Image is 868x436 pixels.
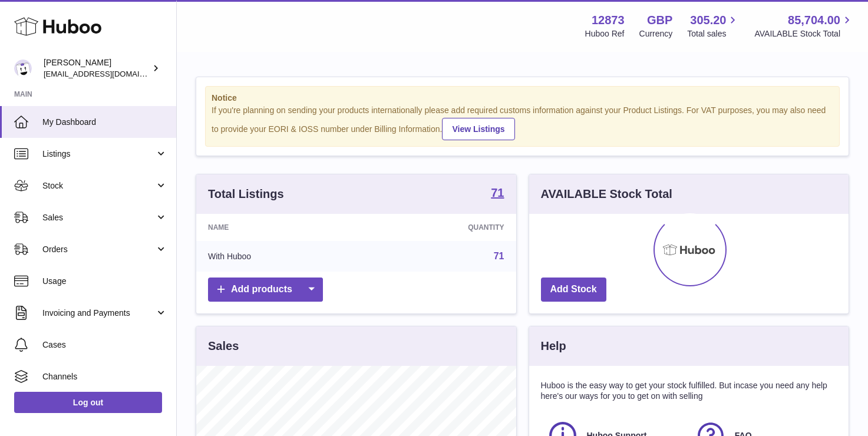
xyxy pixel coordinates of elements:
img: tikhon.oleinikov@sleepandglow.com [14,60,32,77]
span: Invoicing and Payments [42,308,155,319]
span: My Dashboard [42,117,167,128]
span: 85,704.00 [788,12,840,28]
div: Huboo Ref [585,28,625,39]
a: View Listings [442,118,514,140]
th: Name [196,214,365,241]
strong: Notice [212,93,833,104]
a: 71 [491,187,504,201]
span: Cases [42,339,167,351]
div: If you're planning on sending your products internationally please add required customs informati... [212,105,833,140]
td: With Huboo [196,241,365,272]
span: Listings [42,148,155,160]
a: Add Stock [541,278,606,302]
span: AVAILABLE Stock Total [754,28,854,39]
span: [EMAIL_ADDRESS][DOMAIN_NAME] [44,69,173,78]
a: Add products [208,278,323,302]
strong: 12873 [592,12,625,28]
div: [PERSON_NAME] [44,57,150,80]
a: Log out [14,392,162,413]
span: Usage [42,276,167,287]
a: 85,704.00 AVAILABLE Stock Total [754,12,854,39]
span: Stock [42,180,155,191]
span: Sales [42,212,155,223]
h3: AVAILABLE Stock Total [541,186,672,202]
h3: Sales [208,338,239,354]
a: 71 [494,251,504,261]
strong: GBP [647,12,672,28]
strong: 71 [491,187,504,199]
span: Total sales [687,28,740,39]
span: Channels [42,371,167,382]
h3: Total Listings [208,186,284,202]
span: Orders [42,244,155,255]
th: Quantity [365,214,516,241]
div: Currency [639,28,673,39]
h3: Help [541,338,566,354]
span: 305.20 [690,12,726,28]
p: Huboo is the easy way to get your stock fulfilled. But incase you need any help here's our ways f... [541,380,837,402]
a: 305.20 Total sales [687,12,740,39]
